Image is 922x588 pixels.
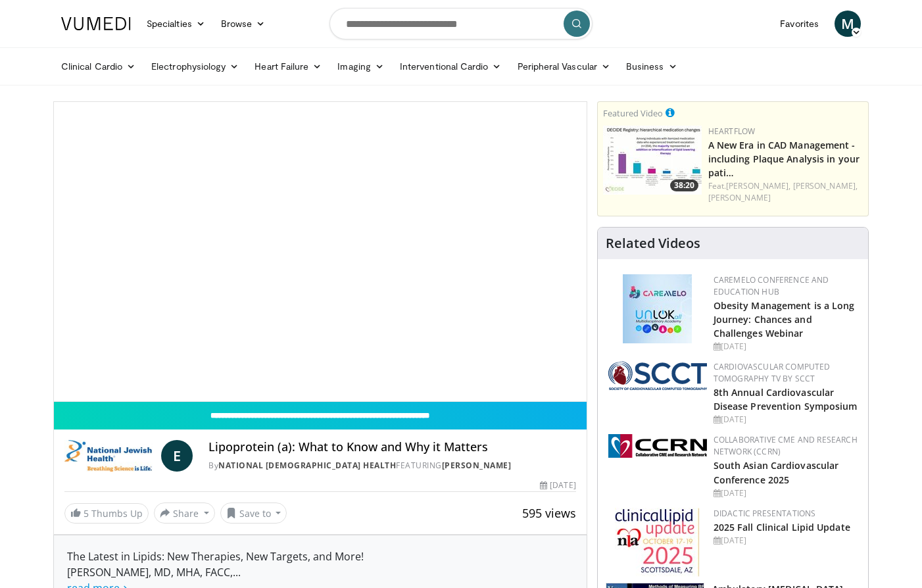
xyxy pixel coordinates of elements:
[208,460,576,472] div: By FEATURING
[726,180,790,191] a: [PERSON_NAME],
[139,11,213,37] a: Specialties
[708,139,860,179] a: A New Era in CAD Management - including Plaque Analysis in your pati…
[208,440,576,454] h4: Lipoprotein (a): What to Know and Why it Matters
[714,299,855,339] a: Obesity Management is a Long Journey: Chances and Challenges Webinar
[53,53,143,80] a: Clinical Cardio
[64,440,156,472] img: National Jewish Health
[329,53,392,80] a: Imaging
[540,479,575,491] div: [DATE]
[714,361,831,384] a: Cardiovascular Computed Tomography TV by SCCT
[603,126,702,195] a: 38:20
[618,53,685,80] a: Business
[714,459,839,485] a: South Asian Cardiovascular Conference 2025
[608,434,707,458] img: a04ee3ba-8487-4636-b0fb-5e8d268f3737.png.150x105_q85_autocrop_double_scale_upscale_version-0.2.png
[603,126,702,195] img: 738d0e2d-290f-4d89-8861-908fb8b721dc.150x105_q85_crop-smart_upscale.jpg
[714,508,858,520] div: Didactic Presentations
[329,8,593,39] input: Search topics, interventions
[608,361,707,390] img: 51a70120-4f25-49cc-93a4-67582377e75f.png.150x105_q85_autocrop_double_scale_upscale_version-0.2.png
[670,180,698,191] span: 38:20
[54,102,587,402] video-js: Video Player
[522,505,576,521] span: 595 views
[714,434,858,457] a: Collaborative CME and Research Network (CCRN)
[218,460,396,471] a: National [DEMOGRAPHIC_DATA] Health
[84,507,89,520] span: 5
[213,11,274,37] a: Browse
[615,508,700,577] img: d65bce67-f81a-47c5-b47d-7b8806b59ca8.jpg.150x105_q85_autocrop_double_scale_upscale_version-0.2.jpg
[708,126,756,137] a: Heartflow
[793,180,858,191] a: [PERSON_NAME],
[714,521,850,533] a: 2025 Fall Clinical Lipid Update
[143,53,247,80] a: Electrophysiology
[772,11,827,37] a: Favorites
[442,460,512,471] a: [PERSON_NAME]
[606,235,700,251] h4: Related Videos
[714,487,858,499] div: [DATE]
[161,440,193,472] a: E
[835,11,861,37] a: M
[714,386,858,412] a: 8th Annual Cardiovascular Disease Prevention Symposium
[714,414,858,426] div: [DATE]
[220,502,287,524] button: Save to
[714,535,858,547] div: [DATE]
[64,503,149,524] a: 5 Thumbs Up
[603,107,663,119] small: Featured Video
[714,341,858,353] div: [DATE]
[247,53,329,80] a: Heart Failure
[623,274,692,343] img: 45df64a9-a6de-482c-8a90-ada250f7980c.png.150x105_q85_autocrop_double_scale_upscale_version-0.2.jpg
[708,180,863,204] div: Feat.
[510,53,618,80] a: Peripheral Vascular
[708,192,771,203] a: [PERSON_NAME]
[714,274,829,297] a: CaReMeLO Conference and Education Hub
[154,502,215,524] button: Share
[61,17,131,30] img: VuMedi Logo
[392,53,510,80] a: Interventional Cardio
